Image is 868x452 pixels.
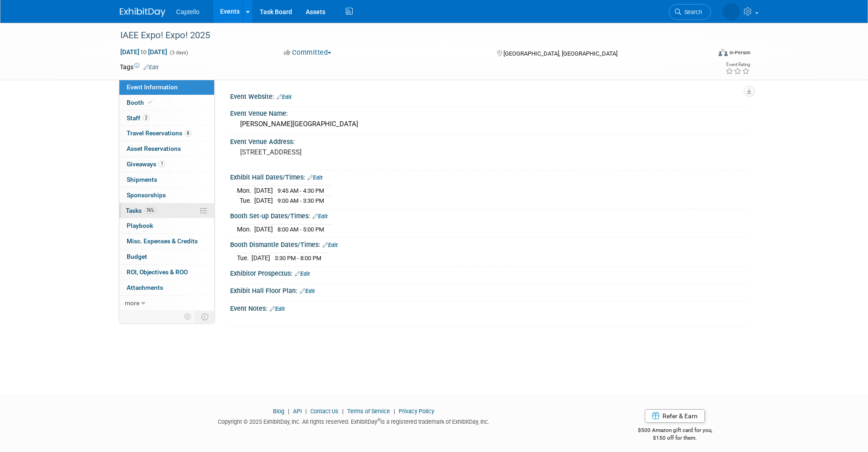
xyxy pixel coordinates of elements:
sup: ® [377,417,380,422]
span: 8:00 AM - 5:00 PM [277,226,324,233]
a: Edit [313,213,328,220]
a: Sponsorships [119,188,214,203]
span: [GEOGRAPHIC_DATA], [GEOGRAPHIC_DATA] [503,50,617,57]
div: Event Venue Address: [230,135,749,146]
span: | [391,408,397,415]
a: Edit [323,242,338,248]
span: (3 days) [169,50,188,56]
span: 3:30 PM - 8:00 PM [275,255,321,262]
i: Booth reservation complete [148,100,153,105]
img: Format-Inperson.png [719,49,728,56]
span: Booth [127,99,154,106]
span: Asset Reservations [127,145,181,152]
span: Captello [176,8,200,15]
span: Search [681,9,702,15]
pre: [STREET_ADDRESS] [240,148,436,156]
span: 1 [159,160,165,167]
span: ROI, Objectives & ROO [127,268,188,276]
a: Edit [308,175,323,181]
span: Misc. Expenses & Credits [127,237,198,245]
div: Booth Dismantle Dates/Times: [230,238,749,250]
div: Event Rating [725,62,750,67]
a: Search [669,4,711,20]
div: Copyright © 2025 ExhibitDay, Inc. All rights reserved. ExhibitDay is a registered trademark of Ex... [120,416,588,426]
a: ROI, Objectives & ROO [119,265,214,280]
td: Tags [120,62,159,72]
span: more [125,299,139,307]
span: 9:45 AM - 4:30 PM [277,187,324,194]
a: Privacy Policy [399,408,434,415]
button: Committed [281,48,335,57]
span: to [139,48,148,56]
div: Event Format [657,47,751,61]
a: Contact Us [310,408,339,415]
span: Shipments [127,176,157,183]
span: Staff [127,114,149,122]
a: more [119,296,214,311]
a: Event Information [119,80,214,95]
a: Edit [144,64,159,71]
a: Travel Reservations8 [119,126,214,141]
span: | [340,408,346,415]
a: Edit [270,306,285,312]
td: Tue. [237,196,254,205]
span: 8 [185,130,191,137]
a: Refer & Earn [645,409,705,423]
td: Toggle Event Tabs [195,311,214,323]
td: Mon. [237,186,254,196]
a: Attachments [119,280,214,295]
a: Misc. Expenses & Credits [119,234,214,249]
div: $150 off for them. [601,434,749,442]
a: Asset Reservations [119,141,214,156]
img: Mackenzie Hood [723,3,740,21]
a: Budget [119,249,214,264]
span: Giveaways [127,160,165,168]
span: Attachments [127,284,163,291]
div: $500 Amazon gift card for you, [601,421,749,442]
a: Staff2 [119,111,214,126]
a: Playbook [119,218,214,233]
div: IAEE Expo! Expo! 2025 [117,27,697,44]
div: Exhibitor Prospectus: [230,267,749,278]
span: Budget [127,253,147,260]
div: Event Venue Name: [230,107,749,118]
span: Playbook [127,222,153,229]
td: Mon. [237,225,254,234]
td: [DATE] [252,253,270,263]
span: | [286,408,292,415]
td: Personalize Event Tab Strip [180,311,196,323]
div: Event Website: [230,90,749,102]
div: Event Notes: [230,302,749,313]
a: Booth [119,95,214,110]
td: [DATE] [254,225,273,234]
span: 9:00 AM - 3:30 PM [277,197,324,204]
span: Sponsorships [127,191,166,199]
span: Tasks [126,207,156,214]
a: API [293,408,302,415]
span: Event Information [127,83,178,91]
span: Travel Reservations [127,129,191,137]
span: [DATE] [DATE] [120,48,168,56]
a: Giveaways1 [119,157,214,172]
a: Shipments [119,172,214,187]
span: 2 [143,114,149,121]
a: Tasks76% [119,203,214,218]
a: Edit [295,271,310,277]
a: Terms of Service [347,408,390,415]
td: Tue. [237,253,252,263]
div: In-Person [729,49,750,56]
td: [DATE] [254,186,273,196]
td: [DATE] [254,196,273,205]
span: 76% [144,207,156,214]
a: Edit [300,288,315,294]
div: Booth Set-up Dates/Times: [230,209,749,221]
a: Blog [273,408,284,415]
span: | [303,408,309,415]
div: [PERSON_NAME][GEOGRAPHIC_DATA] [237,117,742,131]
a: Edit [277,94,292,100]
div: Exhibit Hall Floor Plan: [230,284,749,296]
div: Exhibit Hall Dates/Times: [230,170,749,182]
img: ExhibitDay [120,8,165,17]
